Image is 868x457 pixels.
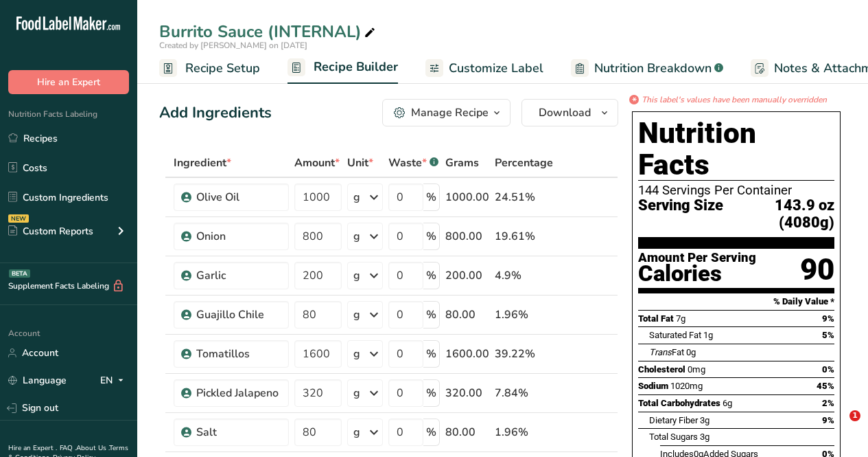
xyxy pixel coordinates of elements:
div: 1600.00 [445,346,489,362]
div: 80.00 [445,424,489,441]
div: g [353,385,360,401]
div: 7.84% [495,385,553,401]
span: Fat [649,347,684,357]
span: Amount [294,155,340,171]
span: Unit [347,155,373,171]
div: Custom Reports [8,224,93,238]
span: 45% [817,381,834,391]
div: EN [100,372,129,389]
span: Recipe Builder [314,58,398,76]
i: This label's values have been manually overridden [642,93,827,106]
div: 24.51% [495,189,553,205]
section: % Daily Value * [638,293,834,310]
div: Burrito Sauce (INTERNAL) [159,19,378,44]
a: Language [8,368,67,392]
div: Onion [196,228,281,245]
div: Salt [196,424,281,441]
span: Nutrition Breakdown [594,59,712,78]
span: 143.9 oz (4080g) [723,197,834,231]
a: Recipe Setup [159,53,260,84]
a: Customize Label [425,53,543,84]
div: g [353,346,360,362]
div: Manage Recipe [411,104,489,121]
div: 39.22% [495,346,553,362]
div: 1.96% [495,306,553,323]
span: Total Fat [638,313,674,324]
div: g [353,306,360,323]
div: g [353,189,360,205]
div: Amount Per Serving [638,252,756,265]
span: 6g [723,398,732,408]
span: 5% [822,330,834,340]
div: 200.00 [445,267,489,284]
div: 1000.00 [445,189,489,205]
button: Hire an Expert [8,70,129,94]
div: BETA [9,269,30,278]
iframe: Intercom live chat [821,410,854,443]
div: Add Ingredients [159,102,272,124]
div: Waste [388,155,438,171]
span: 1020mg [670,381,703,391]
span: Created by [PERSON_NAME] on [DATE] [159,40,307,51]
span: Customize Label [449,59,543,78]
span: 9% [822,313,834,324]
div: 4.9% [495,267,553,284]
span: 7g [676,313,685,324]
div: Tomatillos [196,346,281,362]
div: 90 [800,252,834,288]
span: Total Sugars [649,432,698,442]
div: Guajillo Chile [196,306,281,323]
span: 3g [700,432,709,442]
span: Cholesterol [638,364,685,375]
a: FAQ . [60,443,76,453]
span: Grams [445,155,479,171]
span: 2% [822,398,834,408]
span: 0% [822,364,834,375]
span: Serving Size [638,197,723,231]
div: 320.00 [445,385,489,401]
span: Dietary Fiber [649,415,698,425]
span: Sodium [638,381,668,391]
span: 0g [686,347,696,357]
div: g [353,228,360,245]
i: Trans [649,347,672,357]
div: 80.00 [445,306,489,323]
h1: Nutrition Facts [638,118,834,181]
a: Recipe Builder [288,52,398,85]
span: Recipe Setup [185,59,260,78]
div: Pickled Jalapeno [196,385,281,401]
span: 0mg [688,364,705,375]
div: Olive Oil [196,189,281,205]
div: Garlic [196,267,281,284]
span: Total Carbohydrates [638,398,720,408]
span: Download [539,104,591,121]
div: 144 Servings Per Container [638,183,834,197]
div: 1.96% [495,424,553,441]
span: 1g [703,330,713,340]
a: About Us . [76,443,109,453]
button: Download [521,99,618,126]
div: Calories [638,264,756,284]
span: 3g [700,415,709,425]
div: NEW [8,214,29,223]
div: 19.61% [495,228,553,245]
span: Saturated Fat [649,330,701,340]
div: g [353,424,360,441]
span: Ingredient [174,155,231,171]
a: Hire an Expert . [8,443,57,453]
div: 800.00 [445,228,489,245]
span: 1 [849,410,860,421]
div: g [353,267,360,284]
span: Percentage [495,155,553,171]
button: Manage Recipe [382,99,511,126]
a: Nutrition Breakdown [571,53,723,84]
